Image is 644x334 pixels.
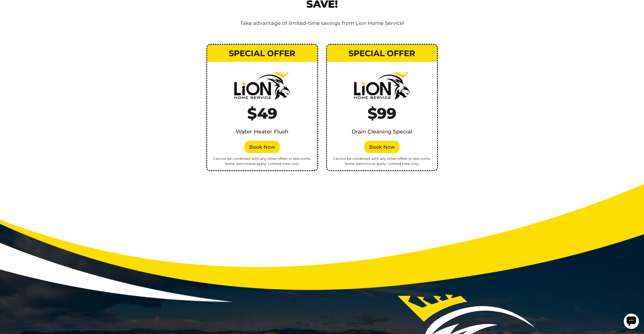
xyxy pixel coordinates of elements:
div: Special Offer [207,45,317,62]
span: Book Now [244,141,280,153]
span: Cannot be combined with any other offers or discounts. Some restrictions apply. Limited time only. [211,156,313,166]
span: $49 [247,102,277,125]
span: Water Heater Flush [236,128,288,135]
div: Special Offer [327,45,437,62]
span: $99 [368,102,396,125]
span: Book Now [364,141,400,153]
img: Lion Home Service [354,72,410,99]
span: Cannot be combined with any other offers or discounts. Some restrictions apply. Limited time only. [331,156,433,166]
div: Open chat widget [2,2,17,17]
img: Lion Home Service [234,72,290,99]
p: Take advantage of limited-time savings from Lion Home Service! [191,19,454,28]
span: Drain Cleaning Special [352,128,412,135]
